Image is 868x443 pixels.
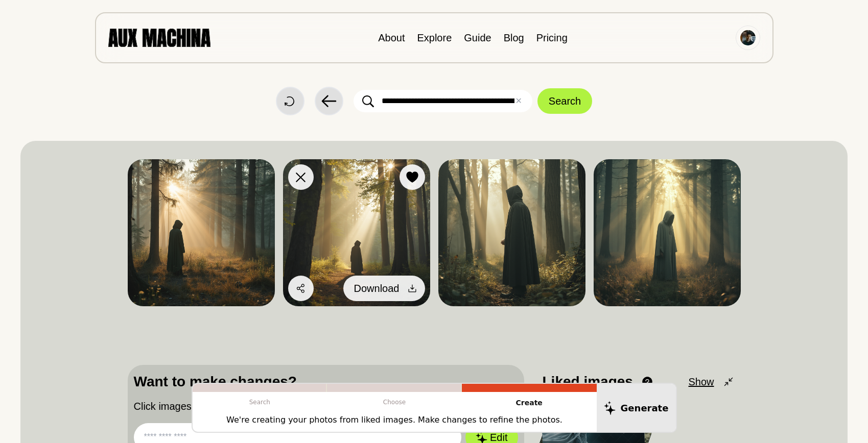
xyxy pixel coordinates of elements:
[283,159,430,306] img: Search result
[343,276,425,301] button: Download
[597,384,676,432] button: Generate
[327,392,462,412] p: Choose
[688,374,714,389] span: Show
[354,281,400,296] span: Download
[128,159,275,306] img: Search result
[740,30,756,45] img: Avatar
[226,414,562,426] p: We're creating your photos from liked images. Make changes to refine the photos.
[515,95,522,107] button: ✕
[543,371,633,392] p: Liked images
[688,374,734,389] button: Show
[438,159,585,306] img: Search result
[378,32,405,43] a: About
[134,371,518,392] p: Want to make changes?
[537,88,592,114] button: Search
[417,32,452,43] a: Explore
[536,32,568,43] a: Pricing
[462,392,597,414] p: Create
[315,87,343,115] button: Back
[193,392,327,412] p: Search
[504,32,524,43] a: Blog
[464,32,491,43] a: Guide
[108,29,210,46] img: AUX MACHINA
[594,159,741,306] img: Search result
